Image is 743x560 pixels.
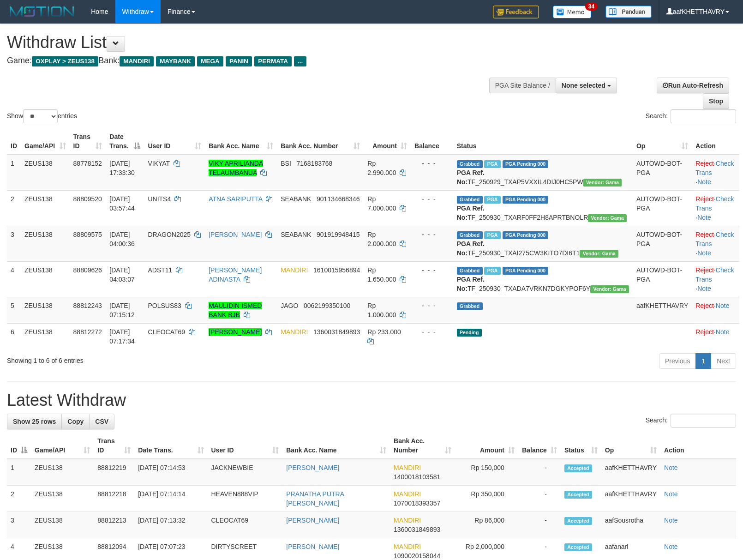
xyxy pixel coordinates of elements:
td: Rp 86,000 [455,512,518,538]
span: PANIN [226,56,252,66]
td: - [518,486,561,512]
td: Rp 350,000 [455,486,518,512]
td: · [692,297,739,323]
span: BSI [281,160,291,167]
span: MANDIRI [394,490,421,498]
span: MANDIRI [394,543,421,550]
b: PGA Ref. No: [457,169,485,186]
span: 88809575 [73,231,102,238]
b: PGA Ref. No: [457,240,485,257]
td: - [518,512,561,538]
img: MOTION_logo.png [7,5,77,18]
span: ... [294,56,306,66]
a: Note [664,543,678,550]
span: PGA Pending [503,196,549,204]
a: Reject [695,328,714,336]
div: Showing 1 to 6 of 6 entries [7,352,303,365]
a: Check Trans [695,195,734,212]
a: ATNA SARIPUTTA [209,195,262,203]
a: Check Trans [695,160,734,176]
span: CLEOCAT69 [148,328,185,336]
td: 3 [7,226,21,261]
span: DRAGON2025 [148,231,191,238]
span: [DATE] 03:57:44 [109,195,135,212]
a: Note [697,285,711,292]
th: Bank Acc. Name: activate to sort column ascending [282,433,390,459]
a: Reject [695,231,714,238]
span: UNITS4 [148,195,171,203]
span: [DATE] 07:15:12 [109,302,135,319]
a: [PERSON_NAME] [209,328,262,336]
td: aafKHETTHAVRY [601,486,660,512]
td: 88812213 [94,512,134,538]
span: 34 [585,2,598,11]
a: Note [664,517,678,524]
td: aafSousrotha [601,512,660,538]
td: [DATE] 07:14:53 [134,459,207,486]
td: 4 [7,261,21,297]
span: 88809520 [73,195,102,203]
td: · · [692,155,739,191]
span: ADST11 [148,266,172,274]
span: 88809626 [73,266,102,274]
img: Feedback.jpg [493,6,539,18]
a: Show 25 rows [7,414,62,429]
span: Accepted [564,491,592,499]
td: ZEUS138 [21,190,70,226]
h1: Latest Withdraw [7,391,736,409]
td: 88812218 [94,486,134,512]
span: MANDIRI [281,266,308,274]
a: VIKY APRILIANDA TELAUMBANUA [209,160,263,176]
a: Previous [659,353,696,369]
span: None selected [562,82,605,89]
a: Note [716,328,730,336]
div: - - - [414,194,449,204]
label: Search: [646,414,736,428]
span: 88778152 [73,160,102,167]
span: MANDIRI [281,328,308,336]
a: [PERSON_NAME] [286,517,339,524]
td: AUTOWD-BOT-PGA [633,190,692,226]
td: 5 [7,297,21,323]
h1: Withdraw List [7,33,486,52]
a: Note [716,302,730,309]
th: ID: activate to sort column descending [7,433,31,459]
td: 2 [7,190,21,226]
span: Grabbed [457,196,483,204]
span: Copy 1070018393357 to clipboard [394,500,440,507]
span: Marked by aafkaynarin [484,196,500,204]
th: Amount: activate to sort column ascending [364,128,411,155]
td: ZEUS138 [31,486,94,512]
span: Pending [457,329,482,337]
span: Copy 1610015956894 to clipboard [313,266,360,274]
td: ZEUS138 [21,261,70,297]
th: Balance [411,128,453,155]
b: PGA Ref. No: [457,205,485,221]
th: Bank Acc. Number: activate to sort column ascending [277,128,364,155]
span: Copy 1360031849893 to clipboard [394,526,440,533]
span: PGA Pending [503,160,549,168]
label: Show entries [7,109,77,123]
span: OXPLAY > ZEUS138 [32,56,98,66]
a: 1 [695,353,711,369]
a: Next [711,353,736,369]
span: Marked by aafkaynarin [484,267,500,275]
a: Note [664,490,678,498]
a: Note [697,178,711,186]
span: MANDIRI [394,464,421,471]
td: aafKHETTHAVRY [601,459,660,486]
span: [DATE] 04:00:36 [109,231,135,247]
span: Vendor URL: https://trx31.1velocity.biz [580,250,618,258]
span: Vendor URL: https://trx31.1velocity.biz [590,285,629,293]
span: Copy 901919948415 to clipboard [317,231,360,238]
span: PGA Pending [503,231,549,239]
div: - - - [414,327,449,337]
img: Button%20Memo.svg [553,6,592,18]
a: Reject [695,302,714,309]
td: 1 [7,155,21,191]
span: Accepted [564,464,592,472]
th: Status [453,128,633,155]
span: Marked by aafkaynarin [484,231,500,239]
a: Run Auto-Refresh [657,78,729,93]
a: [PERSON_NAME] [209,231,262,238]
